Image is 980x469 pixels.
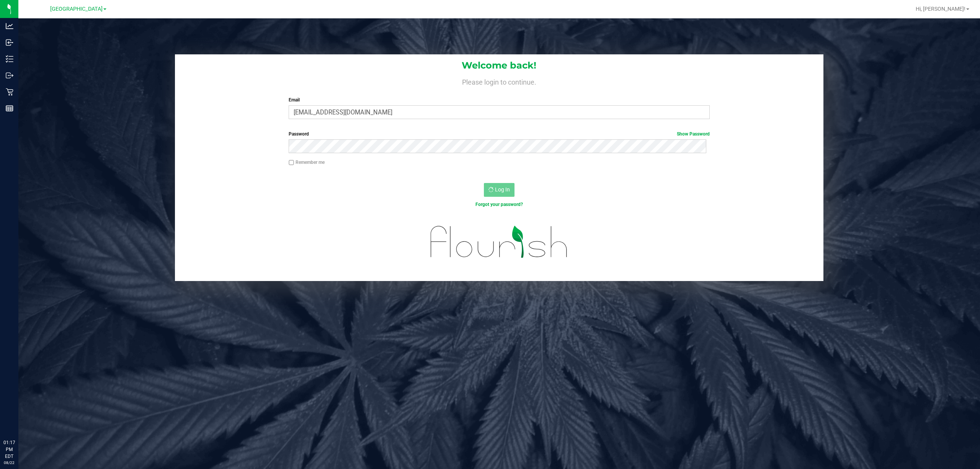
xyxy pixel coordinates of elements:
span: Log In [495,186,510,193]
inline-svg: Retail [6,88,13,96]
inline-svg: Outbound [6,72,13,79]
label: Email [289,96,710,103]
img: flourish_logo.svg [418,216,580,268]
h4: Please login to continue. [175,77,824,86]
input: Remember me [289,160,294,165]
span: [GEOGRAPHIC_DATA] [50,6,103,12]
inline-svg: Analytics [6,22,13,30]
inline-svg: Inventory [6,55,13,63]
label: Remember me [289,159,325,166]
a: Forgot your password? [475,202,523,207]
h1: Welcome back! [175,60,824,70]
inline-svg: Reports [6,105,13,112]
p: 08/22 [3,460,15,466]
span: Hi, [PERSON_NAME]! [916,6,965,12]
inline-svg: Inbound [6,39,13,46]
p: 01:17 PM EDT [3,439,15,460]
a: Show Password [677,131,710,137]
button: Log In [484,183,514,197]
span: Password [289,131,309,137]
